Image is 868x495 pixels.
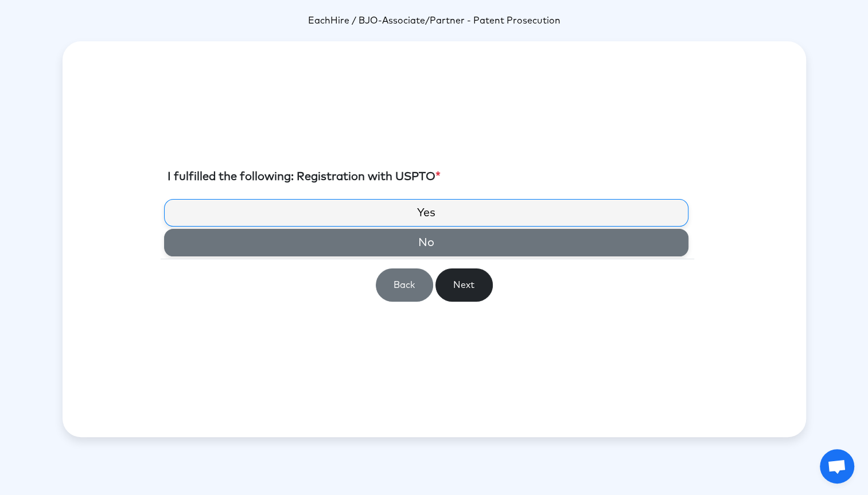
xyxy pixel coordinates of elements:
span: Associate/Partner - Patent Prosecution [382,16,560,25]
label: Yes [164,199,688,227]
a: Open chat [820,449,854,484]
label: I fulfilled the following: Registration with USPTO [168,168,441,185]
button: Back [376,268,433,302]
span: EachHire / BJO [308,16,378,25]
p: - [63,14,806,28]
button: Next [435,268,493,302]
label: No [164,229,688,256]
